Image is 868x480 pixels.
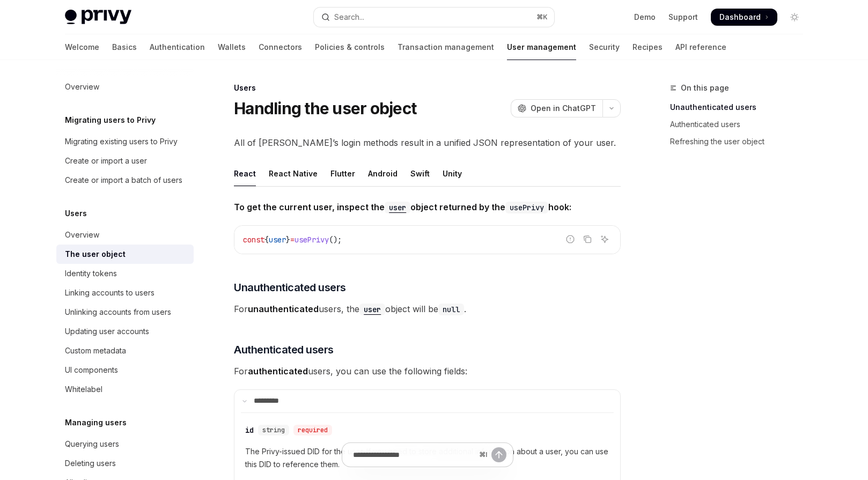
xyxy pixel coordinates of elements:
[505,202,548,213] code: usePrivy
[65,438,119,451] div: Querying users
[65,267,117,280] div: Identity tokens
[675,34,726,60] a: API reference
[234,202,571,212] strong: To get the current user, inspect the object returned by the hook:
[262,426,285,434] span: string
[234,301,621,316] span: For users, the object will be .
[536,13,548,21] span: ⌘ K
[668,12,698,23] a: Support
[368,161,398,186] div: Android
[65,364,118,376] div: UI components
[385,202,410,212] a: user
[150,34,205,60] a: Authentication
[65,325,149,338] div: Updating user accounts
[580,232,594,246] button: Copy the contents from the code block
[711,9,777,26] a: Dashboard
[245,425,254,435] div: id
[65,174,182,187] div: Create or import a batch of users
[511,99,602,117] button: Open in ChatGPT
[329,235,342,245] span: ();
[243,235,264,245] span: const
[65,207,87,220] h5: Users
[65,344,126,357] div: Custom metadata
[531,103,596,114] span: Open in ChatGPT
[259,34,302,60] a: Connectors
[56,322,194,341] a: Updating user accounts
[65,248,126,261] div: The user object
[286,235,290,245] span: }
[264,235,269,245] span: {
[65,383,102,396] div: Whitelabel
[112,34,137,60] a: Basics
[269,161,318,186] div: React Native
[65,135,178,148] div: Migrating existing users to Privy
[56,171,194,190] a: Create or import a batch of users
[786,9,803,26] button: Toggle dark mode
[248,366,308,376] strong: authenticated
[65,457,116,470] div: Deleting users
[670,99,812,116] a: Unauthenticated users
[234,161,256,186] div: React
[634,12,656,23] a: Demo
[293,425,332,435] div: required
[314,8,554,27] button: Open search
[65,416,127,429] h5: Managing users
[315,34,385,60] a: Policies & controls
[65,306,171,319] div: Unlinking accounts from users
[234,83,621,93] div: Users
[410,161,430,186] div: Swift
[598,232,612,246] button: Ask AI
[56,360,194,380] a: UI components
[56,225,194,245] a: Overview
[491,447,506,462] button: Send message
[56,434,194,454] a: Querying users
[65,154,147,167] div: Create or import a user
[681,82,729,94] span: On this page
[65,286,155,299] div: Linking accounts to users
[269,235,286,245] span: user
[218,34,246,60] a: Wallets
[56,302,194,322] a: Unlinking accounts from users
[56,264,194,283] a: Identity tokens
[56,151,194,171] a: Create or import a user
[65,80,99,93] div: Overview
[234,280,346,295] span: Unauthenticated users
[56,245,194,264] a: The user object
[334,11,364,24] div: Search...
[330,161,355,186] div: Flutter
[295,235,329,245] span: usePrivy
[563,232,577,246] button: Report incorrect code
[248,304,319,314] strong: unauthenticated
[632,34,663,60] a: Recipes
[56,132,194,151] a: Migrating existing users to Privy
[56,77,194,97] a: Overview
[719,12,761,23] span: Dashboard
[65,228,99,241] div: Overview
[234,135,621,150] span: All of [PERSON_NAME]’s login methods result in a unified JSON representation of your user.
[443,161,462,186] div: Unity
[234,364,621,379] span: For users, you can use the following fields:
[353,443,475,467] input: Ask a question...
[234,342,334,357] span: Authenticated users
[385,202,410,213] code: user
[56,283,194,302] a: Linking accounts to users
[56,380,194,399] a: Whitelabel
[290,235,295,245] span: =
[65,114,156,127] h5: Migrating users to Privy
[670,133,812,150] a: Refreshing the user object
[438,304,464,315] code: null
[670,116,812,133] a: Authenticated users
[65,34,99,60] a: Welcome
[56,454,194,473] a: Deleting users
[507,34,576,60] a: User management
[589,34,620,60] a: Security
[56,341,194,360] a: Custom metadata
[65,10,131,25] img: light logo
[398,34,494,60] a: Transaction management
[359,304,385,314] a: user
[234,99,416,118] h1: Handling the user object
[359,304,385,315] code: user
